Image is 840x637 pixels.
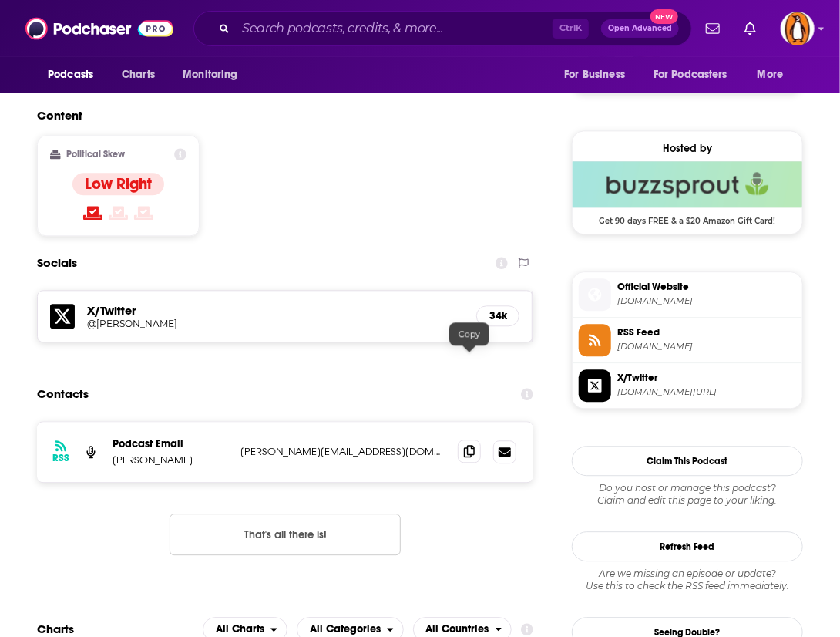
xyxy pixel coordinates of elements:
span: For Business [564,64,625,86]
button: Open AdvancedNew [601,19,679,38]
span: RSS Feed [617,325,796,339]
span: twitter.com/aaron_renn [617,386,796,398]
p: [PERSON_NAME][EMAIL_ADDRESS][DOMAIN_NAME] [240,445,445,458]
span: Monitoring [183,64,237,86]
span: All Categories [310,624,381,635]
a: Show notifications dropdown [700,15,726,42]
span: Podcasts [48,64,93,86]
span: More [758,64,784,86]
span: Ctrl K [553,19,589,39]
a: Show notifications dropdown [738,15,762,42]
span: All Countries [426,624,489,635]
button: open menu [37,60,113,89]
button: open menu [747,60,803,89]
p: [PERSON_NAME] [113,453,228,467]
span: Get 90 days FREE & a $20 Amazon Gift Card! [573,207,802,226]
span: Logged in as penguin_portfolio [781,12,815,45]
input: Search podcasts, credits, & more... [236,16,553,41]
h4: Low Right [85,174,152,194]
h2: Political Skew [67,149,126,160]
span: All Charts [216,624,264,635]
a: Official Website[DOMAIN_NAME] [579,278,796,311]
p: Podcast Email [113,437,228,450]
span: Official Website [617,280,796,294]
span: New [650,9,678,24]
img: User Profile [781,12,815,45]
h5: X/Twitter [87,303,464,318]
h2: Charts [37,622,74,636]
img: Podchaser - Follow, Share and Rate Podcasts [25,14,173,43]
h2: Contacts [37,379,89,409]
a: X/Twitter[DOMAIN_NAME][URL] [579,369,796,402]
a: RSS Feed[DOMAIN_NAME] [579,324,796,356]
a: Buzzsprout Deal: Get 90 days FREE & a $20 Amazon Gift Card! [573,161,802,224]
span: Open Advanced [608,25,672,32]
h5: @[PERSON_NAME] [87,318,334,329]
span: Do you host or manage this podcast? [572,482,803,494]
span: theaaronrennshow.buzzsprout.com [617,295,796,307]
button: open menu [643,60,750,89]
div: Are we missing an episode or update? Use this to check the RSS feed immediately. [572,568,803,592]
img: Buzzsprout Deal: Get 90 days FREE & a $20 Amazon Gift Card! [573,161,802,207]
span: Charts [122,64,155,86]
span: X/Twitter [617,371,796,385]
div: Hosted by [573,142,802,155]
div: Claim and edit this page to your liking. [572,482,803,507]
button: Refresh Feed [572,531,803,561]
span: feeds.buzzsprout.com [617,341,796,352]
a: @[PERSON_NAME] [87,318,464,329]
button: Nothing here. [170,514,401,555]
h3: RSS [52,452,69,464]
h2: Content [37,108,521,123]
a: Charts [112,60,164,89]
button: open menu [172,60,257,89]
div: Copy [449,322,489,345]
button: open menu [553,60,644,89]
h2: Socials [37,248,77,278]
span: For Podcasters [654,64,727,86]
h5: 34k [489,309,506,322]
button: Claim This Podcast [572,446,803,476]
div: Search podcasts, credits, & more... [193,11,692,46]
button: Show profile menu [781,12,815,45]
